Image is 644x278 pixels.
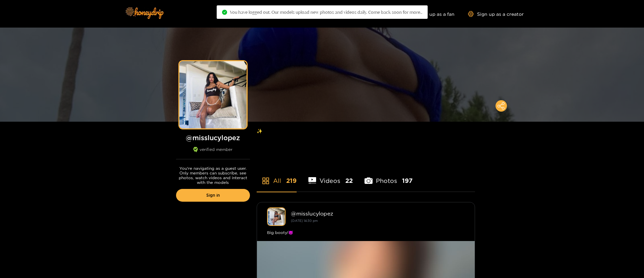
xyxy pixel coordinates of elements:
span: You have logged out. Our models upload new photos and videos daily. Come back soon for more.. [230,9,422,15]
span: 197 [402,176,413,185]
small: [DATE] 14:30 pm [291,219,318,223]
h1: @ misslucylopez [176,133,250,142]
p: You're navigating as a guest user. Only members can subscribe, see photos, watch videos and inter... [176,166,250,185]
span: 22 [345,176,353,185]
span: 219 [286,176,297,185]
span: appstore [262,177,270,185]
a: Sign in [176,189,250,202]
div: ✨ [257,122,475,140]
li: All [257,161,297,192]
div: Big booty!😈 [267,229,465,236]
a: Sign up as a fan [409,11,455,17]
span: check-circle [222,10,227,15]
a: Sign up as a creator [468,11,524,17]
img: misslucylopez [267,207,286,226]
div: @ misslucylopez [291,210,465,216]
li: Videos [308,161,353,192]
div: verified member [176,147,250,159]
li: Photos [364,161,413,192]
